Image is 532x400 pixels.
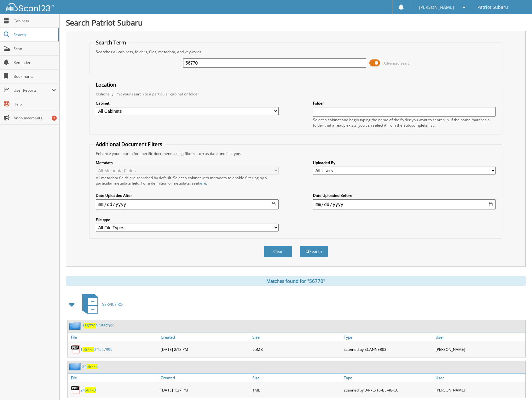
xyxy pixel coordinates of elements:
[96,199,279,209] input: start
[84,323,95,329] span: 56770
[93,39,129,46] legend: Search Term
[264,246,292,257] button: Clear
[251,343,342,356] div: 95MB
[14,60,56,65] span: Reminders
[71,385,80,395] img: PDF.png
[14,32,55,37] span: Search
[342,343,434,356] div: scanned by SCANNER03
[69,322,82,330] img: folder2.png
[14,101,56,107] span: Help
[85,387,96,393] span: 56770
[93,49,499,54] div: Searches all cabinets, folders, files, metadata, and keywords
[419,5,454,9] span: [PERSON_NAME]
[102,302,123,307] span: SERVICE RO
[6,3,54,11] img: scan123-logo-white.svg
[14,115,56,121] span: Announcements
[52,116,57,121] div: 7
[68,374,159,382] a: File
[434,333,525,341] a: User
[251,384,342,396] div: 1MB
[83,347,94,352] span: 56770
[313,199,496,209] input: end
[159,374,251,382] a: Created
[66,17,526,28] h1: Search Patriot Subaru
[251,333,342,341] a: Size
[434,384,525,396] div: [PERSON_NAME]
[342,333,434,341] a: Type
[69,363,82,370] img: folder2.png
[300,246,328,257] button: Search
[14,18,56,24] span: Cabinets
[96,217,279,222] label: File type
[159,343,251,356] div: [DATE] 2:18 PM
[313,100,496,106] label: Folder
[93,151,499,156] div: Enhance your search for specific documents using filters such as date and file type.
[342,384,434,396] div: scanned by 04-7C-16-BE-48-C0
[159,333,251,341] a: Created
[313,117,496,128] div: Select a cabinet and begin typing the name of the folder you want to search in. If the name match...
[68,333,159,341] a: File
[384,61,412,66] span: Advanced Search
[96,160,279,165] label: Metadata
[96,175,279,186] div: All metadata fields are searched by default. Select a cabinet with metadata to enable filtering b...
[14,46,56,51] span: Scan
[78,292,123,317] a: SERVICE RO
[96,193,279,198] label: Date Uploaded After
[66,276,526,286] div: Matches found for "56770"
[80,387,96,393] a: 2456770
[71,345,80,354] img: PDF.png
[313,193,496,198] label: Date Uploaded Before
[159,384,251,396] div: [DATE] 1:37 PM
[82,323,114,329] a: 1567700-1567999
[80,347,113,352] a: 1567700-1567999
[93,81,119,88] legend: Location
[477,5,508,9] span: Patriot Subaru
[14,88,52,93] span: User Reports
[251,374,342,382] a: Size
[96,100,279,106] label: Cabinet
[82,364,98,369] a: 2456770
[434,374,525,382] a: User
[93,91,499,97] div: Optionally limit your search to a particular cabinet or folder
[342,374,434,382] a: Type
[198,180,206,186] a: here
[14,74,56,79] span: Bookmarks
[313,160,496,165] label: Uploaded By
[93,141,165,148] legend: Additional Document Filters
[434,343,525,356] div: [PERSON_NAME]
[87,364,98,369] span: 56770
